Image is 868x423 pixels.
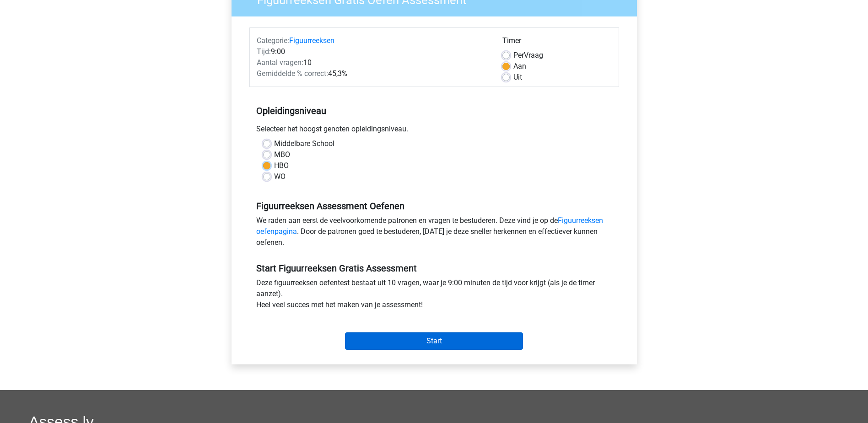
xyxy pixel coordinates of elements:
[289,36,334,45] a: Figuurreeksen
[257,58,303,67] span: Aantal vragen:
[274,160,289,171] label: HBO
[274,149,290,160] label: MBO
[249,215,619,252] div: We raden aan eerst de veelvoorkomende patronen en vragen te bestuderen. Deze vind je op de . Door...
[274,138,334,149] label: Middelbare School
[249,277,619,314] div: Deze figuurreeksen oefentest bestaat uit 10 vragen, waar je 9:00 minuten de tijd voor krijgt (als...
[256,102,612,120] h5: Opleidingsniveau
[257,69,328,78] span: Gemiddelde % correct:
[250,46,496,57] div: 9:00
[256,263,612,274] h5: Start Figuurreeksen Gratis Assessment
[513,51,524,60] span: Per
[513,72,522,83] label: Uit
[250,68,496,79] div: 45,3%
[249,124,619,138] div: Selecteer het hoogst genoten opleidingsniveau.
[274,171,286,182] label: WO
[257,47,271,56] span: Tijd:
[345,332,523,350] input: Start
[513,50,543,61] label: Vraag
[250,57,496,68] div: 10
[513,61,526,72] label: Aan
[502,35,612,50] div: Timer
[256,201,612,211] h5: Figuurreeksen Assessment Oefenen
[257,36,289,45] span: Categorie:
